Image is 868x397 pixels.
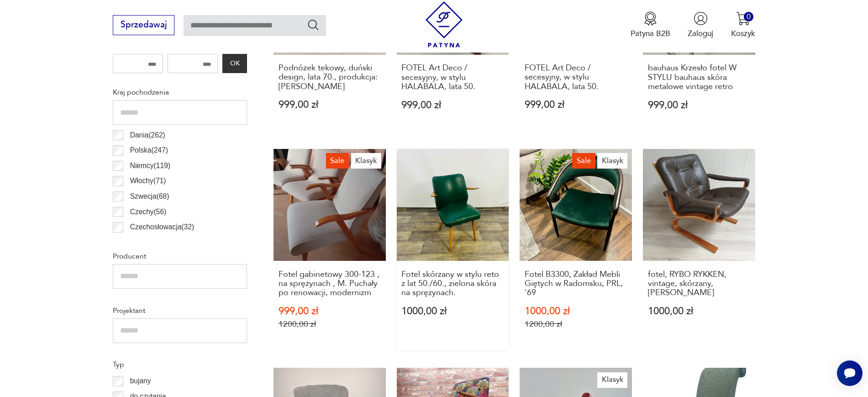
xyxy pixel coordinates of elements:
[279,319,381,329] p: 1200,00 zł
[113,305,247,317] p: Projektant
[130,191,169,202] p: Szwecja ( 68 )
[401,64,504,91] h3: FOTEL Art Deco / secesyjny, w stylu HALABALA, lata 50.
[274,149,386,350] a: SaleKlasykFotel gabinetowy 300-123 , na sprężynach , M. Puchały po renowacji, modernizmFotel gabi...
[643,11,658,26] img: Ikona medalu
[113,15,174,35] button: Sprzedawaj
[401,270,504,298] h3: Fotel skórzany w stylu reto z lat 50./60., zielona skóra na sprężynach.
[397,149,509,350] a: Fotel skórzany w stylu reto z lat 50./60., zielona skóra na sprężynach.Fotel skórzany w stylu ret...
[130,221,194,233] p: Czechosłowacja ( 32 )
[307,18,320,32] button: Szukaj
[113,22,174,29] a: Sprzedawaj
[631,28,670,39] p: Patyna B2B
[279,64,381,91] h3: Podnóżek tekowy, duński design, lata 70., produkcja: [PERSON_NAME]
[113,86,247,98] p: Kraj pochodzenia
[130,375,151,387] p: bujany
[130,175,166,187] p: Włochy ( 71 )
[643,149,755,350] a: fotel, RYBO RYKKEN, vintage, skórzany, Solheim Kengufotel, RYBO RYKKEN, vintage, skórzany, [PERSO...
[648,307,750,316] p: 1000,00 zł
[525,270,627,298] h3: Fotel B3300, Zakład Mebli Giętych w Radomsku, PRL, '69
[837,360,863,386] iframe: Smartsupp widget button
[279,270,381,298] h3: Fotel gabinetowy 300-123 , na sprężynach , M. Puchały po renowacji, modernizm
[130,160,170,172] p: Niemcy ( 119 )
[631,11,670,39] button: Patyna B2B
[631,11,670,39] a: Ikona medaluPatyna B2B
[130,237,173,249] p: Norwegia ( 27 )
[744,12,753,21] div: 0
[401,101,504,110] p: 999,00 zł
[130,206,167,218] p: Czechy ( 56 )
[688,11,713,39] button: Zaloguj
[130,144,168,156] p: Polska ( 247 )
[648,101,750,110] p: 999,00 zł
[648,270,750,298] h3: fotel, RYBO RYKKEN, vintage, skórzany, [PERSON_NAME]
[525,100,627,110] p: 999,00 zł
[694,11,708,26] img: Ikonka użytkownika
[421,1,467,48] img: Patyna - sklep z meblami i dekoracjami vintage
[648,64,750,91] h3: bauhaus Krzesło fotel W STYLU bauhaus skóra metalowe vintage retro
[113,250,247,262] p: Producent
[130,129,165,141] p: Dania ( 262 )
[401,307,504,316] p: 1000,00 zł
[731,28,755,39] p: Koszyk
[688,28,713,39] p: Zaloguj
[520,149,632,350] a: SaleKlasykFotel B3300, Zakład Mebli Giętych w Radomsku, PRL, '69Fotel B3300, Zakład Mebli Giętych...
[731,11,755,39] button: 0Koszyk
[525,64,627,91] h3: FOTEL Art Deco / secesyjny, w stylu HALABALA, lata 50.
[222,54,247,73] button: OK
[113,359,247,371] p: Typ
[279,307,381,316] p: 999,00 zł
[525,319,627,329] p: 1200,00 zł
[525,307,627,316] p: 1000,00 zł
[279,100,381,110] p: 999,00 zł
[736,11,750,26] img: Ikona koszyka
